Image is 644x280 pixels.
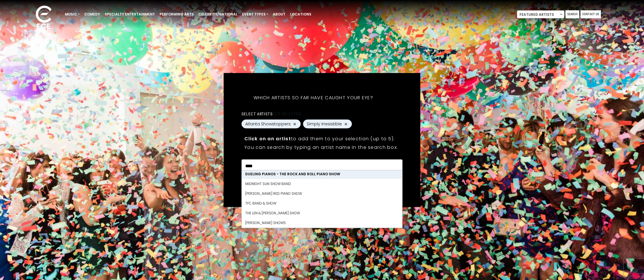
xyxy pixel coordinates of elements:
textarea: Search [245,163,399,168]
span: Featured Artists [517,11,564,19]
h5: Which artists so far have caught your eye? [241,87,385,108]
li: TFC BAND & SHOW [242,199,402,208]
button: Remove Atlanta Showstoppers [292,121,297,127]
p: to add them to your selection (up to 5). [244,135,400,142]
a: Event Types [240,9,271,19]
img: ece_new_logo_whitev2-1.png [29,4,58,32]
li: [PERSON_NAME] Red Piano Show [242,189,402,199]
button: Remove Simply Irresistible [344,121,348,127]
li: Dueling Pianos - The Rock And Roll Piano Show [242,169,402,179]
a: Celebrity/National [196,9,240,19]
a: Locations [288,9,314,19]
span: Atlanta Showstoppers [245,121,291,127]
a: Performing Arts [157,9,196,19]
li: Midnight Sun Show Band [242,179,402,189]
label: Select artists [241,111,302,116]
button: Next [385,182,402,193]
a: Specialty Entertainment [102,9,157,19]
a: About [271,9,288,19]
a: Comedy [82,9,102,19]
p: You can search by typing an artist name in the search box. [244,144,400,151]
a: Search [566,10,579,18]
li: [PERSON_NAME] Shows [242,218,402,228]
a: Music [63,9,82,19]
a: Contact Us [580,10,601,18]
li: The Len & [PERSON_NAME] Show [242,208,402,218]
strong: Click on an artist [244,135,291,142]
span: (2/5 selected) [273,112,302,116]
span: Simply Irresistible [307,121,342,127]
